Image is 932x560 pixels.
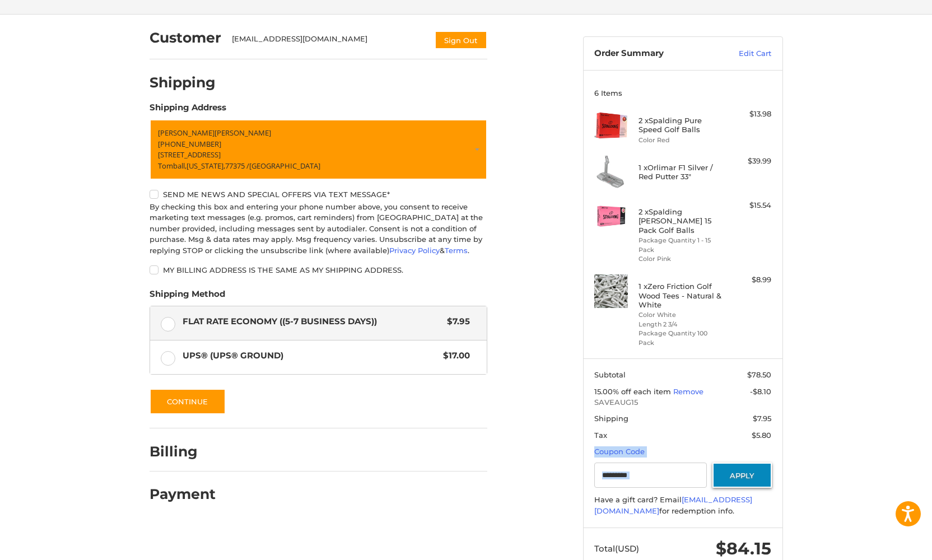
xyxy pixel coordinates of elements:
h2: Customer [150,29,221,46]
span: Total (USD) [594,543,639,554]
label: Send me news and special offers via text message* [150,190,487,199]
button: Apply [712,463,772,488]
h3: 6 Items [594,88,771,97]
span: [PHONE_NUMBER] [158,139,221,149]
div: $13.98 [727,109,771,120]
li: Color Red [639,136,724,145]
h3: Order Summary [594,48,715,59]
span: Flat Rate Economy ((5-7 Business Days)) [183,315,442,328]
span: Subtotal [594,370,626,379]
span: UPS® (UPS® Ground) [183,349,438,362]
div: $39.99 [727,156,771,167]
span: 15.00% off each item [594,387,673,396]
li: Color Pink [639,254,724,264]
div: $8.99 [727,274,771,286]
legend: Shipping Address [150,101,226,119]
span: [GEOGRAPHIC_DATA] [249,161,320,171]
div: Have a gift card? Email for redemption info. [594,494,771,516]
h4: 2 x Spalding Pure Speed Golf Balls [639,116,724,134]
li: Length 2 3/4 [639,320,724,329]
a: [EMAIL_ADDRESS][DOMAIN_NAME] [594,495,752,515]
iframe: Google Customer Reviews [840,530,932,560]
span: SAVEAUG15 [594,397,771,408]
span: Tomball, [158,161,187,171]
a: Terms [445,246,468,255]
a: Privacy Policy [389,246,440,255]
span: $84.15 [716,538,771,559]
span: [PERSON_NAME] [158,128,215,138]
a: Remove [673,387,703,396]
div: [EMAIL_ADDRESS][DOMAIN_NAME] [232,34,423,49]
span: [PERSON_NAME] [215,128,271,138]
button: Continue [150,389,226,414]
h4: 1 x Zero Friction Golf Wood Tees - Natural & White [639,282,724,309]
legend: Shipping Method [150,288,225,306]
span: $7.95 [753,414,771,423]
span: Shipping [594,414,628,423]
span: -$8.10 [750,387,771,396]
span: $5.80 [752,431,771,440]
input: Gift Certificate or Coupon Code [594,463,707,488]
h4: 1 x Orlimar F1 Silver / Red Putter 33" [639,163,724,181]
a: Enter or select a different address [150,119,487,180]
h4: 2 x Spalding [PERSON_NAME] 15 Pack Golf Balls [639,207,724,235]
span: [STREET_ADDRESS] [158,150,221,160]
li: Package Quantity 100 Pack [639,329,724,347]
span: $78.50 [747,370,771,379]
span: $17.00 [438,349,470,362]
label: My billing address is the same as my shipping address. [150,265,487,274]
div: By checking this box and entering your phone number above, you consent to receive marketing text ... [150,202,487,256]
li: Color White [639,310,724,320]
span: $7.95 [442,315,470,328]
li: Package Quantity 1 - 15 Pack [639,236,724,254]
h2: Shipping [150,74,216,91]
div: $15.54 [727,200,771,211]
span: 77375 / [225,161,249,171]
span: Tax [594,431,607,440]
a: Coupon Code [594,447,645,456]
span: [US_STATE], [187,161,225,171]
button: Sign Out [435,31,487,49]
h2: Billing [150,443,215,460]
a: Edit Cart [715,48,771,59]
h2: Payment [150,486,216,503]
